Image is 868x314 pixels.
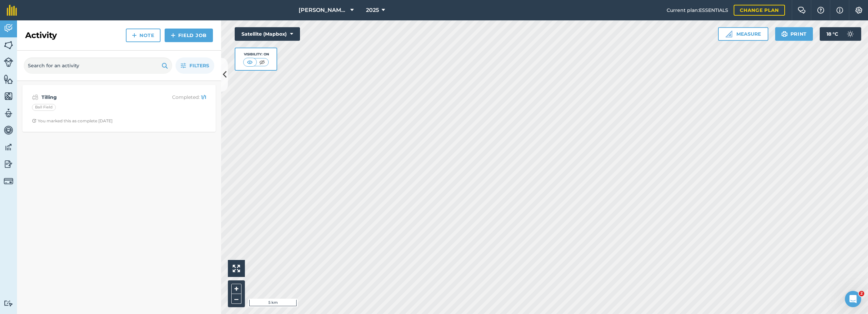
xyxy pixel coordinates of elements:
div: Ball Field [32,104,56,111]
img: Four arrows, one pointing top left, one top right, one bottom right and the last bottom left [233,265,240,272]
button: Measure [718,27,768,41]
img: Clock with arrow pointing clockwise [32,119,36,123]
img: Two speech bubbles overlapping with the left bubble in the forefront [798,7,806,14]
iframe: Intercom live chat [845,291,861,307]
button: + [231,284,241,294]
img: svg+xml;base64,PHN2ZyB4bWxucz0iaHR0cDovL3d3dy53My5vcmcvMjAwMC9zdmciIHdpZHRoPSIxNyIgaGVpZ2h0PSIxNy... [836,6,843,14]
span: 18 ° C [827,27,838,41]
img: svg+xml;base64,PD94bWwgdmVyc2lvbj0iMS4wIiBlbmNvZGluZz0idXRmLTgiPz4KPCEtLSBHZW5lcmF0b3I6IEFkb2JlIE... [4,23,13,33]
img: svg+xml;base64,PHN2ZyB4bWxucz0iaHR0cDovL3d3dy53My5vcmcvMjAwMC9zdmciIHdpZHRoPSI1MCIgaGVpZ2h0PSI0MC... [246,59,254,66]
img: A cog icon [855,7,863,14]
button: – [231,294,241,304]
img: svg+xml;base64,PD94bWwgdmVyc2lvbj0iMS4wIiBlbmNvZGluZz0idXRmLTgiPz4KPCEtLSBHZW5lcmF0b3I6IEFkb2JlIE... [4,159,13,169]
img: svg+xml;base64,PD94bWwgdmVyc2lvbj0iMS4wIiBlbmNvZGluZz0idXRmLTgiPz4KPCEtLSBHZW5lcmF0b3I6IEFkb2JlIE... [4,142,13,152]
input: Search for an activity [24,57,172,74]
button: Print [775,27,813,41]
img: svg+xml;base64,PD94bWwgdmVyc2lvbj0iMS4wIiBlbmNvZGluZz0idXRmLTgiPz4KPCEtLSBHZW5lcmF0b3I6IEFkb2JlIE... [32,93,38,101]
button: Filters [176,57,214,74]
img: svg+xml;base64,PD94bWwgdmVyc2lvbj0iMS4wIiBlbmNvZGluZz0idXRmLTgiPz4KPCEtLSBHZW5lcmF0b3I6IEFkb2JlIE... [4,57,13,67]
img: svg+xml;base64,PHN2ZyB4bWxucz0iaHR0cDovL3d3dy53My5vcmcvMjAwMC9zdmciIHdpZHRoPSIxNCIgaGVpZ2h0PSIyNC... [132,31,137,39]
img: A question mark icon [817,7,825,14]
button: 18 °C [820,27,861,41]
img: fieldmargin Logo [7,5,17,16]
button: Satellite (Mapbox) [235,27,300,41]
img: svg+xml;base64,PHN2ZyB4bWxucz0iaHR0cDovL3d3dy53My5vcmcvMjAwMC9zdmciIHdpZHRoPSIxOSIgaGVpZ2h0PSIyNC... [162,62,168,70]
a: TillingCompleted: 1/1Ball FieldClock with arrow pointing clockwiseYou marked this as complete [DATE] [27,89,212,128]
a: Note [126,29,161,42]
a: Field Job [165,29,213,42]
strong: 1 / 1 [201,94,206,100]
span: 2 [859,291,864,296]
img: Ruler icon [725,31,732,37]
img: svg+xml;base64,PD94bWwgdmVyc2lvbj0iMS4wIiBlbmNvZGluZz0idXRmLTgiPz4KPCEtLSBHZW5lcmF0b3I6IEFkb2JlIE... [4,300,13,307]
img: svg+xml;base64,PHN2ZyB4bWxucz0iaHR0cDovL3d3dy53My5vcmcvMjAwMC9zdmciIHdpZHRoPSIxNCIgaGVpZ2h0PSIyNC... [171,31,176,39]
div: You marked this as complete [DATE] [32,118,113,124]
img: svg+xml;base64,PHN2ZyB4bWxucz0iaHR0cDovL3d3dy53My5vcmcvMjAwMC9zdmciIHdpZHRoPSI1NiIgaGVpZ2h0PSI2MC... [4,74,13,84]
img: svg+xml;base64,PD94bWwgdmVyc2lvbj0iMS4wIiBlbmNvZGluZz0idXRmLTgiPz4KPCEtLSBHZW5lcmF0b3I6IEFkb2JlIE... [4,108,13,118]
span: 2025 [366,6,379,14]
h2: Activity [25,30,57,41]
span: [PERSON_NAME] Farm Life [299,6,348,14]
p: Completed : [152,93,206,101]
img: svg+xml;base64,PD94bWwgdmVyc2lvbj0iMS4wIiBlbmNvZGluZz0idXRmLTgiPz4KPCEtLSBHZW5lcmF0b3I6IEFkb2JlIE... [4,176,13,186]
img: svg+xml;base64,PHN2ZyB4bWxucz0iaHR0cDovL3d3dy53My5vcmcvMjAwMC9zdmciIHdpZHRoPSIxOSIgaGVpZ2h0PSIyNC... [781,30,788,38]
img: svg+xml;base64,PHN2ZyB4bWxucz0iaHR0cDovL3d3dy53My5vcmcvMjAwMC9zdmciIHdpZHRoPSI1NiIgaGVpZ2h0PSI2MC... [4,40,13,50]
div: Visibility: On [243,52,269,57]
img: svg+xml;base64,PD94bWwgdmVyc2lvbj0iMS4wIiBlbmNvZGluZz0idXRmLTgiPz4KPCEtLSBHZW5lcmF0b3I6IEFkb2JlIE... [844,27,857,41]
img: svg+xml;base64,PHN2ZyB4bWxucz0iaHR0cDovL3d3dy53My5vcmcvMjAwMC9zdmciIHdpZHRoPSI1NiIgaGVpZ2h0PSI2MC... [4,91,13,101]
img: svg+xml;base64,PHN2ZyB4bWxucz0iaHR0cDovL3d3dy53My5vcmcvMjAwMC9zdmciIHdpZHRoPSI1MCIgaGVpZ2h0PSI0MC... [258,59,266,66]
img: svg+xml;base64,PD94bWwgdmVyc2lvbj0iMS4wIiBlbmNvZGluZz0idXRmLTgiPz4KPCEtLSBHZW5lcmF0b3I6IEFkb2JlIE... [4,125,13,135]
span: Filters [189,62,209,69]
strong: Tilling [41,93,149,101]
a: Change plan [734,5,785,16]
span: Current plan : ESSENTIALS [667,6,728,14]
